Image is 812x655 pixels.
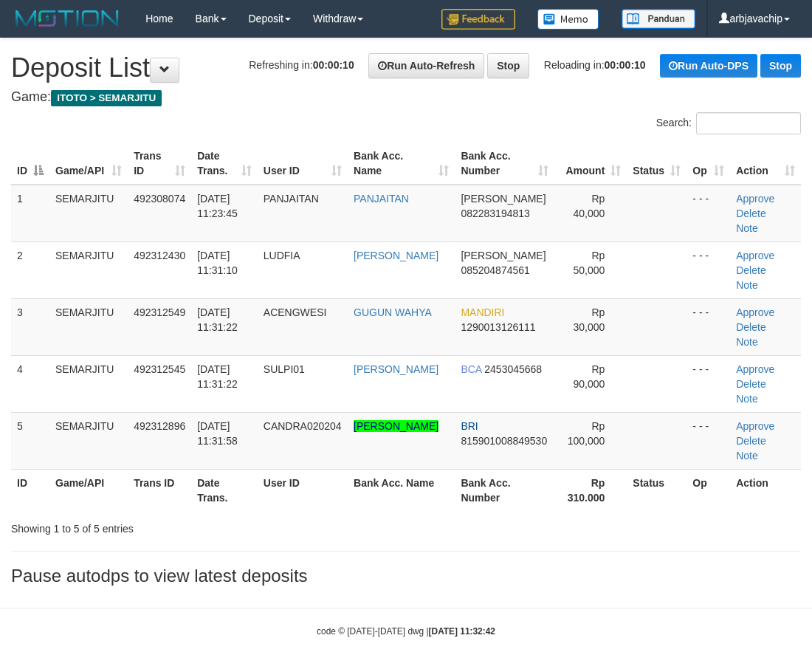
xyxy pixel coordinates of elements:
a: Note [736,450,758,462]
th: Op [687,469,730,511]
a: Note [736,393,758,405]
a: Approve [736,250,774,261]
td: 4 [11,355,49,412]
span: Copy 2453045668 to clipboard [484,363,542,375]
th: Action: activate to sort column ascending [730,143,801,185]
th: Amount: activate to sort column ascending [554,143,627,185]
th: Game/API: activate to sort column ascending [49,143,128,185]
span: [DATE] 11:31:58 [197,420,238,447]
span: LUDFIA [264,250,300,261]
img: Button%20Memo.svg [537,9,599,30]
a: Delete [736,435,765,447]
a: GUGUN WAHYA [354,306,432,318]
a: Run Auto-Refresh [368,53,484,78]
span: Rp 100,000 [568,420,605,447]
span: ACENGWESI [264,306,327,318]
span: [DATE] 11:31:10 [197,250,238,276]
td: SEMARJITU [49,185,128,242]
a: Delete [736,378,765,390]
a: Run Auto-DPS [660,54,757,78]
a: Delete [736,208,765,219]
span: ITOTO > SEMARJITU [51,90,162,106]
span: [DATE] 11:31:22 [197,306,238,333]
strong: [DATE] 11:32:42 [429,626,495,637]
a: Stop [760,54,801,78]
td: - - - [687,298,730,355]
span: BCA [461,363,481,375]
td: - - - [687,412,730,469]
span: [DATE] 11:23:45 [197,193,238,219]
a: [PERSON_NAME] [354,363,438,375]
th: User ID [258,469,348,511]
td: 2 [11,241,49,298]
th: Op: activate to sort column ascending [687,143,730,185]
span: 492312896 [134,420,185,432]
span: 492312430 [134,250,185,261]
small: code © [DATE]-[DATE] dwg | [317,626,495,637]
span: BRI [461,420,478,432]
a: Note [736,336,758,348]
td: 5 [11,412,49,469]
input: Search: [696,112,801,134]
span: Rp 30,000 [574,306,605,333]
img: Feedback.jpg [441,9,515,30]
th: ID [11,469,49,511]
h1: Deposit List [11,53,801,83]
span: [PERSON_NAME] [461,193,546,205]
td: SEMARJITU [49,298,128,355]
a: Approve [736,193,774,205]
a: Approve [736,306,774,318]
span: Copy 815901008849530 to clipboard [461,435,547,447]
span: [DATE] 11:31:22 [197,363,238,390]
a: Approve [736,363,774,375]
img: MOTION_logo.png [11,7,123,30]
strong: 00:00:10 [313,59,354,71]
th: User ID: activate to sort column ascending [258,143,348,185]
th: Date Trans.: activate to sort column ascending [191,143,258,185]
span: Rp 50,000 [574,250,605,276]
span: Rp 40,000 [574,193,605,219]
td: 1 [11,185,49,242]
th: Bank Acc. Number [455,469,554,511]
a: Approve [736,420,774,432]
a: [PERSON_NAME] [354,250,438,261]
span: Reloading in: [544,59,646,71]
th: Bank Acc. Number: activate to sort column ascending [455,143,554,185]
a: PANJAITAN [354,193,409,205]
a: Delete [736,264,765,276]
th: Trans ID: activate to sort column ascending [128,143,191,185]
strong: 00:00:10 [605,59,646,71]
td: 3 [11,298,49,355]
th: Bank Acc. Name [348,469,455,511]
td: SEMARJITU [49,355,128,412]
span: Rp 90,000 [574,363,605,390]
h3: Pause autodps to view latest deposits [11,566,801,586]
a: Delete [736,321,765,333]
th: ID: activate to sort column descending [11,143,49,185]
th: Status [627,469,687,511]
span: PANJAITAN [264,193,319,205]
td: - - - [687,241,730,298]
th: Action [730,469,801,511]
span: CANDRA020204 [264,420,342,432]
span: Copy 1290013126111 to clipboard [461,321,535,333]
th: Game/API [49,469,128,511]
h4: Game: [11,90,801,105]
div: Showing 1 to 5 of 5 entries [11,515,327,536]
label: Search: [656,112,801,134]
td: SEMARJITU [49,241,128,298]
a: Note [736,279,758,291]
a: [PERSON_NAME] [354,420,438,432]
td: - - - [687,185,730,242]
span: Copy 082283194813 to clipboard [461,208,529,219]
span: Copy 085204874561 to clipboard [461,264,529,276]
th: Trans ID [128,469,191,511]
th: Status: activate to sort column ascending [627,143,687,185]
span: 492312549 [134,306,185,318]
span: 492308074 [134,193,185,205]
span: 492312545 [134,363,185,375]
span: SULPI01 [264,363,305,375]
th: Bank Acc. Name: activate to sort column ascending [348,143,455,185]
th: Rp 310.000 [554,469,627,511]
a: Note [736,222,758,234]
